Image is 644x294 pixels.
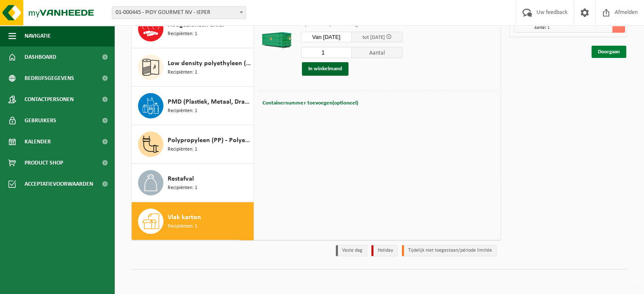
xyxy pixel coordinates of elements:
[402,245,497,256] li: Tijdelijk niet toegestaan/période limitée
[301,32,352,42] input: Selecteer datum
[25,68,74,89] span: Bedrijfsgegevens
[132,48,254,87] button: Low density polyethyleen (LDPE) folie, los, naturel Recipiënten: 1
[168,30,197,38] span: Recipiënten: 1
[262,97,359,109] button: Containernummer toevoegen(optioneel)
[132,10,254,48] button: Hoogcalorisch afval Recipiënten: 1
[591,46,626,58] a: Doorgaan
[132,164,254,202] button: Restafval Recipiënten: 1
[168,97,252,107] span: PMD (Plastiek, Metaal, Drankkartons) (bedrijven)
[168,212,201,223] span: Vlak karton
[168,69,197,77] span: Recipiënten: 1
[168,146,197,154] span: Recipiënten: 1
[132,125,254,164] button: Polypropyleen (PP) - Polyethyleen (PE) gemengd, hard, gekleurd Recipiënten: 1
[534,26,625,30] div: Aantal: 1
[112,7,246,19] span: 01-000445 - PIDY GOURMET NV - IEPER
[336,245,367,256] li: Vaste dag
[25,25,51,47] span: Navigatie
[371,245,398,256] li: Holiday
[168,174,194,184] span: Restafval
[362,35,385,40] span: tot [DATE]
[263,100,358,106] span: Containernummer toevoegen(optioneel)
[132,87,254,125] button: PMD (Plastiek, Metaal, Drankkartons) (bedrijven) Recipiënten: 1
[302,62,348,76] button: In winkelmand
[25,89,74,110] span: Contactpersonen
[112,6,246,19] span: 01-000445 - PIDY GOURMET NV - IEPER
[25,173,93,195] span: Acceptatievoorwaarden
[25,152,63,173] span: Product Shop
[25,110,56,131] span: Gebruikers
[168,223,197,231] span: Recipiënten: 1
[25,47,56,68] span: Dashboard
[168,184,197,192] span: Recipiënten: 1
[352,47,403,58] span: Aantal
[168,107,197,115] span: Recipiënten: 1
[132,202,254,240] button: Vlak karton Recipiënten: 1
[168,58,252,69] span: Low density polyethyleen (LDPE) folie, los, naturel
[168,135,252,146] span: Polypropyleen (PP) - Polyethyleen (PE) gemengd, hard, gekleurd
[25,131,51,152] span: Kalender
